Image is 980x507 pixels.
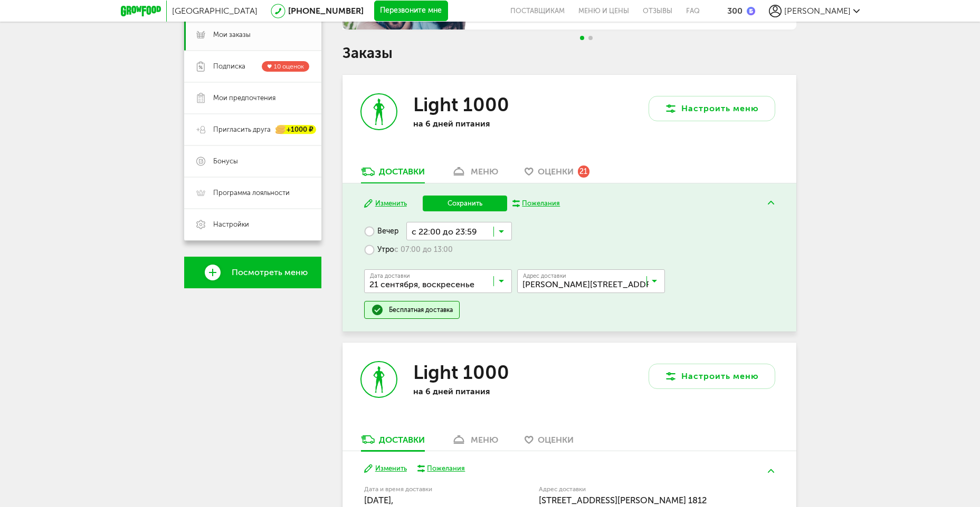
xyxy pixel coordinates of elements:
[356,434,430,451] a: Доставки
[213,93,275,103] span: Мои предпочтения
[423,196,507,211] button: Сохранить
[394,245,453,255] span: с 07:00 до 13:00
[649,364,775,389] button: Настроить меню
[213,188,290,198] span: Программа лояльности
[213,220,249,229] span: Настройки
[184,209,321,240] a: Настройки
[519,166,595,183] a: Оценки 21
[213,62,245,71] span: Подписка
[184,51,321,82] a: Подписка 10 оценок
[184,82,321,114] a: Мои предпочтения
[342,46,796,60] h1: Заказы
[184,19,321,51] a: Мои заказы
[288,6,364,16] a: [PHONE_NUMBER]
[232,268,308,277] span: Посмотреть меню
[768,469,774,473] img: arrow-up-green.5eb5f82.svg
[184,145,321,177] a: Бонусы
[512,199,560,208] button: Пожелания
[413,93,509,116] h3: Light 1000
[274,63,304,70] span: 10 оценок
[538,167,574,177] span: Оценки
[184,177,321,209] a: Программа лояльности
[727,6,743,16] div: 300
[413,119,550,129] p: на 6 дней питания
[213,30,251,40] span: Мои заказы
[768,201,774,204] img: arrow-up-green.5eb5f82.svg
[356,166,430,183] a: Доставки
[519,434,579,451] a: Оценки
[522,199,560,208] div: Пожелания
[539,486,736,492] label: Адрес доставки
[184,257,321,288] a: Посмотреть меню
[364,222,398,240] label: Вечер
[379,167,425,177] div: Доставки
[172,6,258,16] span: [GEOGRAPHIC_DATA]
[580,36,584,40] span: Go to slide 1
[578,165,589,177] div: 21
[538,435,574,445] span: Оценки
[747,7,755,15] img: bonus_b.cdccf46.png
[374,1,448,22] button: Перезвоните мне
[364,199,407,209] button: Изменить
[213,157,238,166] span: Бонусы
[184,114,321,145] a: Пригласить друга +1000 ₽
[784,6,851,16] span: [PERSON_NAME]
[276,125,316,134] div: +1000 ₽
[649,96,775,121] button: Настроить меню
[213,125,271,134] span: Пригласить друга
[523,273,566,279] span: Адрес доставки
[539,495,707,505] span: [STREET_ADDRESS][PERSON_NAME] 1812
[370,273,410,279] span: Дата доставки
[471,167,498,177] div: меню
[364,240,453,259] label: Утро
[588,36,593,40] span: Go to slide 2
[446,166,503,183] a: меню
